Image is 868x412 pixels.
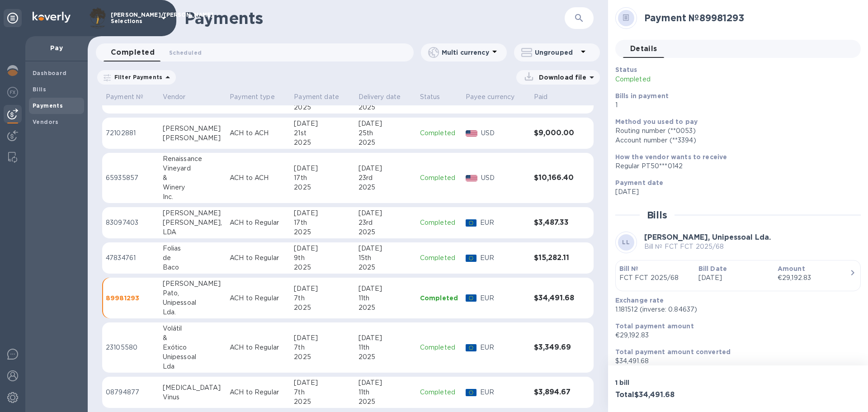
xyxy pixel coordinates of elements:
[480,253,527,263] p: EUR
[647,209,667,221] h2: Bills
[534,343,575,352] h3: $3,349.69
[230,343,287,352] p: ACH to Regular
[163,92,198,102] span: Vendor
[294,253,351,263] div: 9th
[420,92,440,102] p: Status
[622,239,630,246] b: LL
[615,153,727,161] b: How the vendor wants to receive
[163,183,222,192] div: Winery
[359,244,413,253] div: [DATE]
[535,73,586,82] p: Download file
[294,119,351,128] div: [DATE]
[33,102,63,109] b: Payments
[466,130,478,137] img: USD
[698,273,770,283] p: [DATE]
[615,378,735,387] p: 1 bill
[294,218,351,227] div: 17th
[106,294,156,303] p: 89981293
[163,208,222,218] div: [PERSON_NAME]
[7,87,18,98] img: Foreign exchange
[615,331,854,340] p: €29,192.83
[230,128,287,138] p: ACH to ACH
[615,100,854,110] p: 1
[163,362,222,371] div: Lda
[163,343,222,352] div: Exótico
[466,175,478,181] img: USD
[163,124,222,133] div: [PERSON_NAME]
[359,263,413,272] div: 2025
[778,265,805,272] b: Amount
[359,284,413,294] div: [DATE]
[230,253,287,263] p: ACH to Regular
[106,173,156,183] p: 65935857
[359,173,413,183] div: 23rd
[184,9,512,28] h1: Payments
[615,305,854,314] p: 1.181512 (inverse: 0.84637)
[534,174,575,182] h3: $10,166.40
[644,233,771,242] b: [PERSON_NAME], Unipessoal Lda.
[359,128,413,138] div: 25th
[230,92,287,102] span: Payment type
[294,397,351,407] div: 2025
[534,92,548,102] p: Paid
[111,46,155,59] span: Completed
[294,173,351,183] div: 17th
[698,265,727,272] b: Bill Date
[33,70,67,76] b: Dashboard
[111,12,156,24] p: [PERSON_NAME]/[PERSON_NAME] Selections
[4,9,22,27] div: Unpin categories
[420,294,458,303] p: Completed
[359,183,413,192] div: 2025
[534,254,575,262] h3: $15,282.11
[480,218,527,227] p: EUR
[163,218,222,227] div: [PERSON_NAME],
[619,265,639,272] b: Bill №
[615,348,731,355] b: Total payment amount converted
[106,92,143,102] p: Payment №
[615,187,854,197] p: [DATE]
[619,273,691,283] p: FCT FCT 2025/68
[420,128,458,138] p: Completed
[163,154,222,164] div: Renaissance
[106,92,155,102] span: Payment №
[644,12,854,24] h2: Payment № 89981293
[163,279,222,289] div: [PERSON_NAME]
[294,244,351,253] div: [DATE]
[163,324,222,333] div: Volátil
[359,92,401,102] p: Delivery date
[359,119,413,128] div: [DATE]
[420,388,458,397] p: Completed
[359,397,413,407] div: 2025
[481,173,527,183] p: USD
[359,227,413,237] div: 2025
[615,391,735,399] h3: Total $34,491.68
[615,136,854,145] div: Account number (**3394)
[420,253,458,263] p: Completed
[294,227,351,237] div: 2025
[163,192,222,202] div: Inc.
[359,378,413,388] div: [DATE]
[163,298,222,308] div: Unipessoal
[294,343,351,352] div: 7th
[466,92,515,102] p: Payee currency
[615,75,774,84] p: Completed
[230,294,287,303] p: ACH to Regular
[615,297,664,304] b: Exchange rate
[615,161,854,171] div: Regular PT50***0142
[294,333,351,343] div: [DATE]
[644,242,771,251] p: Bill № FCT FCT 2025/68
[163,352,222,362] div: Unipessoal
[106,218,156,227] p: 83097403
[294,208,351,218] div: [DATE]
[294,303,351,313] div: 2025
[106,388,156,397] p: 08794877
[359,138,413,147] div: 2025
[534,218,575,227] h3: $3,487.33
[230,388,287,397] p: ACH to Regular
[359,253,413,263] div: 15th
[630,43,657,55] span: Details
[106,253,156,263] p: 47834761
[420,218,458,227] p: Completed
[359,218,413,227] div: 23rd
[359,294,413,303] div: 11th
